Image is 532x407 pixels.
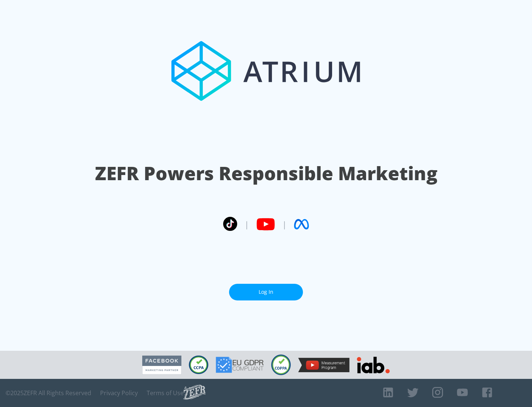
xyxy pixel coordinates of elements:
a: Terms of Use [147,389,184,397]
a: Log In [229,284,303,300]
img: GDPR Compliant [216,357,264,373]
img: Facebook Marketing Partner [142,356,181,374]
span: © 2025 ZEFR All Rights Reserved [6,389,91,397]
span: | [282,219,287,230]
img: COPPA Compliant [271,354,291,375]
img: YouTube Measurement Program [298,358,349,372]
h1: ZEFR Powers Responsible Marketing [95,161,437,186]
img: CCPA Compliant [189,356,208,374]
span: | [245,219,249,230]
a: Privacy Policy [100,389,138,397]
img: IAB [357,357,390,373]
